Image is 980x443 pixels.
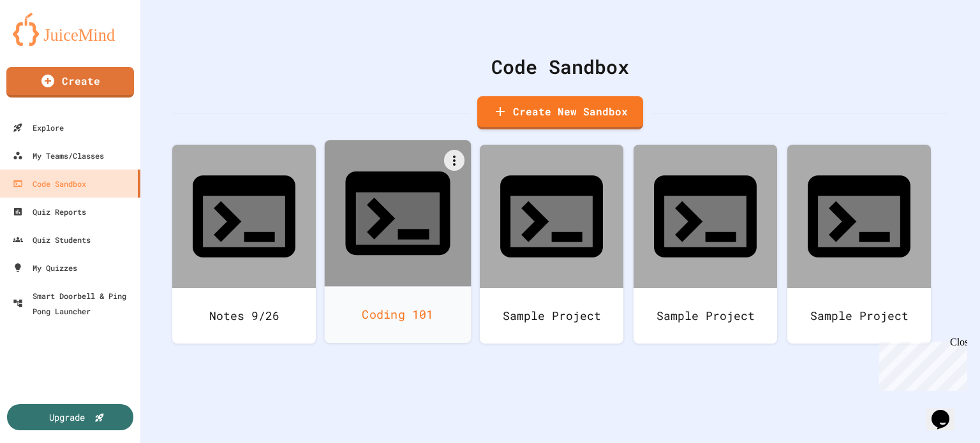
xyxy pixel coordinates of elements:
[172,52,948,81] div: Code Sandbox
[13,13,128,46] img: logo-orange.svg
[634,145,777,344] a: Sample Project
[172,145,316,344] a: Notes 9/26
[634,288,777,344] div: Sample Project
[13,148,104,163] div: My Teams/Classes
[49,410,85,424] div: Upgrade
[480,288,623,344] div: Sample Project
[325,286,471,343] div: Coding 101
[5,5,88,81] div: Chat with us now!Close
[787,145,931,344] a: Sample Project
[13,232,91,247] div: Quiz Students
[13,288,135,319] div: Smart Doorbell & Ping Pong Launcher
[325,140,471,343] a: Coding 101
[13,176,86,191] div: Code Sandbox
[13,204,86,219] div: Quiz Reports
[477,96,643,129] a: Create New Sandbox
[787,288,931,344] div: Sample Project
[480,145,623,344] a: Sample Project
[874,337,967,391] iframe: chat widget
[926,392,967,430] iframe: chat widget
[13,120,64,135] div: Explore
[6,67,134,98] a: Create
[13,260,77,275] div: My Quizzes
[172,288,316,344] div: Notes 9/26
